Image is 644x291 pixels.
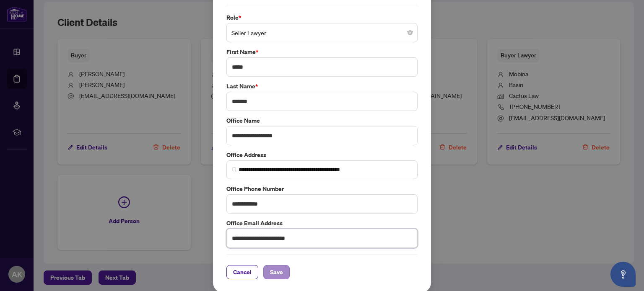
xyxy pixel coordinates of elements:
[232,167,237,172] img: search_icon
[263,265,290,279] button: Save
[231,25,413,41] span: Seller Lawyer
[226,47,418,57] label: First Name
[226,116,418,125] label: Office Name
[226,219,418,228] label: Office Email Address
[226,265,258,279] button: Cancel
[270,265,283,279] span: Save
[226,184,418,193] label: Office Phone Number
[226,150,418,160] label: Office Address
[408,30,413,35] span: close-circle
[610,262,636,287] button: Open asap
[226,13,418,22] label: Role
[226,82,418,91] label: Last Name
[233,265,252,279] span: Cancel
